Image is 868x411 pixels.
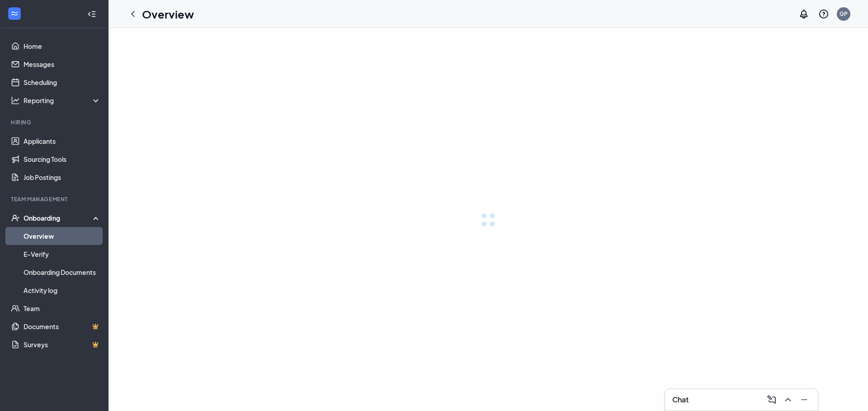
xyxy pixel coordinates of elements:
[818,9,829,19] svg: QuestionInfo
[24,335,101,354] a: SurveysCrown
[24,168,101,186] a: Job Postings
[24,37,101,55] a: Home
[24,263,101,281] a: Onboarding Documents
[24,317,101,335] a: DocumentsCrown
[24,281,101,299] a: Activity log
[127,9,138,19] svg: ChevronLeft
[766,394,777,405] svg: ComposeMessage
[11,213,20,222] svg: UserCheck
[87,9,96,19] svg: Collapse
[24,299,101,317] a: Team
[672,395,689,405] h3: Chat
[798,9,809,19] svg: Notifications
[24,73,101,91] a: Scheduling
[24,96,101,105] div: Reporting
[24,245,101,263] a: E-Verify
[764,392,778,407] button: ComposeMessage
[799,394,810,405] svg: Minimize
[10,9,19,18] svg: WorkstreamLogo
[24,227,101,245] a: Overview
[11,118,99,126] div: Hiring
[796,392,811,407] button: Minimize
[783,394,793,405] svg: ChevronUp
[11,96,20,105] svg: Analysis
[24,132,101,150] a: Applicants
[142,6,194,22] h1: Overview
[24,55,101,73] a: Messages
[24,213,101,222] div: Onboarding
[780,392,794,407] button: ChevronUp
[11,195,99,203] div: Team Management
[24,150,101,168] a: Sourcing Tools
[840,10,848,18] div: GP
